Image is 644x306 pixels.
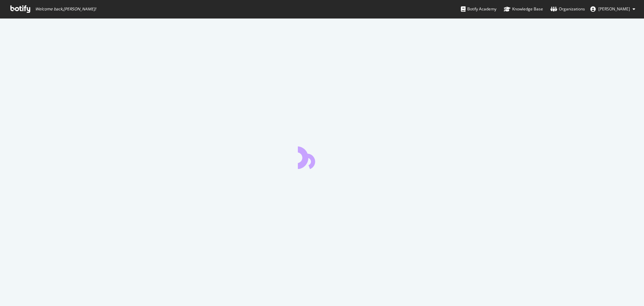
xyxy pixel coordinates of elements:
[598,6,630,12] span: Steffie Kronek
[35,6,96,12] span: Welcome back, [PERSON_NAME] !
[585,4,641,14] button: [PERSON_NAME]
[461,6,496,12] div: Botify Academy
[550,6,585,12] div: Organizations
[298,145,346,169] div: animation
[504,6,543,12] div: Knowledge Base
